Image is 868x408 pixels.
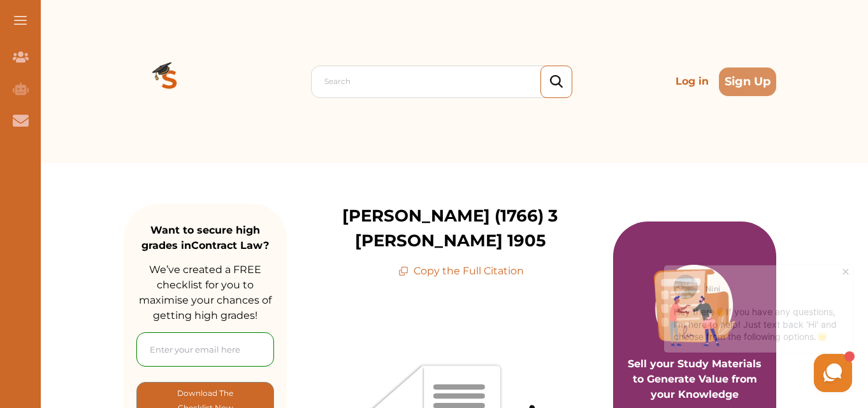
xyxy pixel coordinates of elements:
strong: Want to secure high grades in Contract Law ? [141,224,269,251]
p: [PERSON_NAME] (1766) 3 [PERSON_NAME] 1905 [287,204,613,253]
p: Copy the Full Citation [398,264,524,279]
img: search_icon [550,75,563,88]
img: Logo [124,36,215,127]
iframe: HelpCrunch [562,257,855,395]
p: Log in [670,69,714,94]
input: Enter your email here [136,332,274,367]
button: Sign Up [719,67,776,96]
span: We’ve created a FREE checklist for you to maximise your chances of getting high grades! [139,264,271,321]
